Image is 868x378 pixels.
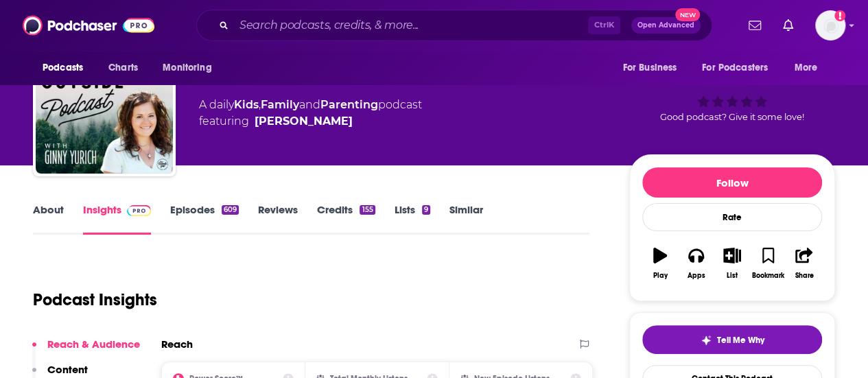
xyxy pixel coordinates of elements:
button: open menu [785,55,835,81]
a: Lists9 [395,203,430,235]
p: Content [47,363,88,376]
div: Play [653,272,668,280]
div: 74Good podcast? Give it some love! [629,46,835,131]
div: Bookmark [752,272,784,280]
a: Ginny Yurich [255,113,353,130]
span: New [675,8,700,21]
button: Share [786,239,822,288]
span: For Business [622,58,677,78]
input: Search podcasts, credits, & more... [234,14,588,36]
a: Parenting [320,98,378,111]
div: 155 [360,205,375,215]
img: The 1000 Hours Outside Podcast [36,36,173,174]
div: Share [795,272,813,280]
span: Charts [108,58,138,78]
span: featuring [199,113,422,130]
span: Monitoring [163,58,211,78]
button: Open AdvancedNew [631,17,701,34]
a: Similar [449,203,483,235]
button: Follow [642,167,822,198]
img: tell me why sparkle [701,335,712,346]
div: A daily podcast [199,97,422,130]
button: Apps [678,239,714,288]
span: Logged in as psamuelson01 [815,10,845,40]
span: Ctrl K [588,16,620,34]
span: and [299,98,320,111]
div: 9 [422,205,430,215]
button: Play [642,239,678,288]
img: Podchaser Pro [127,205,151,216]
a: Show notifications dropdown [777,14,799,37]
h1: Podcast Insights [33,290,157,310]
button: Show profile menu [815,10,845,40]
span: For Podcasters [702,58,768,78]
svg: Add a profile image [834,10,845,21]
button: List [714,239,750,288]
a: Kids [234,98,259,111]
button: open menu [153,55,229,81]
span: More [795,58,818,78]
span: , [259,98,261,111]
a: About [33,203,64,235]
div: 609 [222,205,239,215]
button: tell me why sparkleTell Me Why [642,325,822,354]
div: Search podcasts, credits, & more... [196,10,712,41]
a: Reviews [258,203,298,235]
p: Reach & Audience [47,338,140,351]
div: Apps [688,272,705,280]
img: User Profile [815,10,845,40]
button: Reach & Audience [32,338,140,363]
span: Open Advanced [637,22,694,29]
span: Podcasts [43,58,83,78]
a: Show notifications dropdown [743,14,766,37]
a: Credits155 [317,203,375,235]
button: open menu [33,55,101,81]
img: Podchaser - Follow, Share and Rate Podcasts [23,12,154,38]
button: open menu [693,55,788,81]
span: Tell Me Why [717,335,764,346]
span: Good podcast? Give it some love! [660,112,804,122]
a: InsightsPodchaser Pro [83,203,151,235]
div: Rate [642,203,822,231]
a: Family [261,98,299,111]
h2: Reach [161,338,193,351]
a: Charts [99,55,146,81]
button: open menu [613,55,694,81]
button: Bookmark [750,239,786,288]
div: List [727,272,738,280]
a: Episodes609 [170,203,239,235]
